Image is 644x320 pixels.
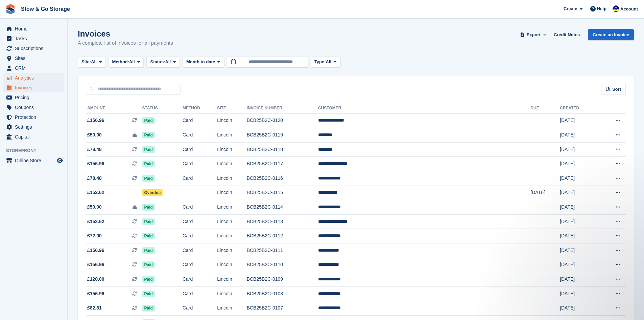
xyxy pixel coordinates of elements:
span: Sites [15,54,55,63]
span: £78.48 [87,175,102,182]
a: menu [3,34,64,43]
td: BCB25B2C-0115 [247,186,318,200]
span: Paid [142,132,155,138]
td: Card [183,286,217,301]
td: Card [183,171,217,186]
a: menu [3,63,64,73]
th: Status [142,103,183,114]
td: BCB25B2C-0107 [247,301,318,316]
span: Analytics [15,73,55,83]
a: Stow & Go Storage [18,3,73,15]
a: menu [3,73,64,83]
td: Card [183,157,217,171]
button: Month to date [183,57,224,68]
span: £156.96 [87,290,104,297]
img: stora-icon-8386f47178a22dfd0bd8f6a31ec36ba5ce8667c1dd55bd0f319d3a0aa187defe.svg [5,4,16,14]
td: BCB25B2C-0110 [247,258,318,272]
td: Card [183,200,217,215]
td: Lincoln [217,128,246,143]
span: Export [527,31,541,38]
td: BCB25B2C-0111 [247,243,318,258]
span: Paid [142,204,155,211]
button: Method: All [109,57,144,68]
h1: Invoices [78,29,173,38]
td: Lincoln [217,258,246,272]
td: Lincoln [217,272,246,287]
span: £120.00 [87,276,104,283]
td: Lincoln [217,214,246,229]
span: All [326,59,332,65]
th: Method [183,103,217,114]
td: [DATE] [560,200,598,215]
span: £156.96 [87,261,104,268]
span: Month to date [186,59,215,65]
span: Site: [81,59,91,65]
span: CRM [15,63,55,73]
button: Type: All [311,57,340,68]
span: All [91,59,97,65]
span: Subscriptions [15,44,55,53]
td: Card [183,258,217,272]
a: menu [3,83,64,92]
th: Customer [318,103,530,114]
a: menu [3,103,64,112]
td: Lincoln [217,243,246,258]
td: [DATE] [560,258,598,272]
td: Lincoln [217,113,246,128]
a: menu [3,24,64,34]
a: menu [3,112,64,122]
td: Card [183,243,217,258]
span: £152.62 [87,218,104,225]
span: Paid [142,247,155,254]
span: Paid [142,161,155,167]
td: [DATE] [560,286,598,301]
td: BCB25B2C-0112 [247,229,318,243]
span: Coupons [15,103,55,112]
a: menu [3,54,64,63]
td: [DATE] [560,272,598,287]
span: Invoices [15,83,55,92]
span: Paid [142,233,155,239]
span: Paid [142,175,155,182]
td: Lincoln [217,229,246,243]
span: Protection [15,112,55,122]
span: Paid [142,218,155,225]
td: [DATE] [560,157,598,171]
td: Lincoln [217,200,246,215]
td: [DATE] [560,113,598,128]
span: Paid [142,305,155,312]
span: Paid [142,291,155,297]
a: menu [3,156,64,165]
td: BCB25B2C-0113 [247,214,318,229]
td: [DATE] [560,186,598,200]
button: Status: All [146,57,180,68]
span: £82.81 [87,304,102,312]
a: menu [3,44,64,53]
span: Paid [142,261,155,268]
span: £156.96 [87,247,104,254]
td: Lincoln [217,142,246,157]
span: All [165,59,171,65]
span: Status: [150,59,165,65]
span: £78.48 [87,146,102,153]
td: Card [183,142,217,157]
span: All [129,59,135,65]
td: [DATE] [560,301,598,316]
span: Overdue [142,189,163,196]
a: Preview store [56,156,64,165]
span: £50.00 [87,131,102,138]
span: Create [564,5,577,12]
span: Tasks [15,34,55,43]
td: Lincoln [217,171,246,186]
td: BCB25B2C-0108 [247,286,318,301]
span: £50.00 [87,204,102,211]
span: Account [620,6,638,13]
td: BCB25B2C-0109 [247,272,318,287]
td: Card [183,113,217,128]
td: BCB25B2C-0119 [247,128,318,143]
span: £156.96 [87,160,104,167]
td: Card [183,128,217,143]
button: Export [519,29,548,40]
td: [DATE] [560,171,598,186]
td: Lincoln [217,301,246,316]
